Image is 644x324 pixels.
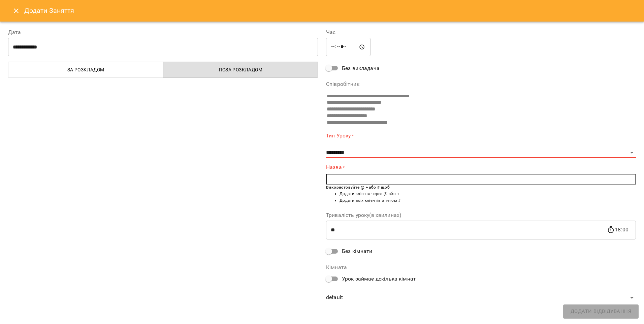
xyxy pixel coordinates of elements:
[326,132,636,139] label: Тип Уроку
[12,66,159,74] span: За розкладом
[163,62,318,78] button: Поза розкладом
[326,213,636,218] label: Тривалість уроку(в хвилинах)
[8,3,24,19] button: Close
[167,66,314,74] span: Поза розкладом
[326,163,636,171] label: Назва
[326,185,390,190] b: Використовуйте @ + або # щоб
[24,5,636,16] h6: Додати Заняття
[326,30,636,35] label: Час
[326,265,636,270] label: Кімната
[340,197,636,204] li: Додати всіх клієнтів з тегом #
[340,191,636,197] li: Додати клієнта через @ або +
[326,292,636,303] div: default
[326,82,636,87] label: Співробітник
[342,247,373,255] span: Без кімнати
[342,275,416,283] span: Урок займає декілька кімнат
[342,64,380,72] span: Без викладача
[8,62,163,78] button: За розкладом
[8,30,318,35] label: Дата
